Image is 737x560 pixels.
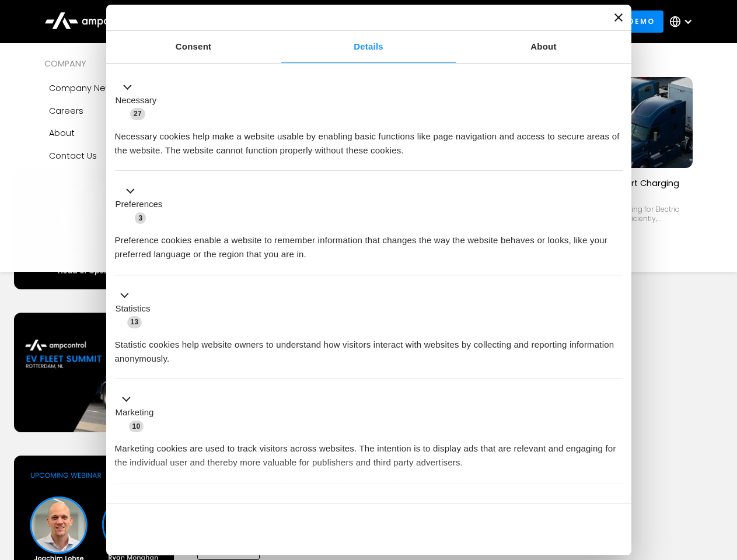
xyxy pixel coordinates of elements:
label: Preferences [116,198,163,211]
div: Necessary cookies help make a website usable by enabling basic functions like page navigation and... [115,121,623,157]
div: Preference cookies enable a website to remember information that changes the way the website beha... [115,225,623,261]
span: 10 [129,421,144,432]
a: Consent [106,31,281,63]
button: Preferences (3) [115,184,170,225]
div: COMPANY [44,57,189,70]
span: 27 [130,108,145,120]
a: Company news [44,77,189,99]
span: 3 [135,212,146,224]
button: Statistics (13) [115,288,158,329]
a: About [456,31,631,63]
button: Necessary (27) [115,80,164,121]
div: About [49,127,75,139]
label: Marketing [116,406,154,419]
label: Statistics [116,302,151,316]
button: Unclassified (2) [115,496,211,511]
button: Okay [455,512,622,546]
div: Contact Us [49,149,97,162]
a: Details [281,31,456,63]
label: Necessary [116,94,157,107]
button: Close banner [614,13,623,22]
div: Company news [49,82,117,94]
span: 2 [193,498,204,510]
a: Careers [44,100,189,122]
span: 13 [127,316,142,328]
button: Marketing (10) [115,393,161,433]
div: Careers [49,104,83,117]
div: Marketing cookies are used to track visitors across websites. The intention is to display ads tha... [115,433,623,470]
a: About [44,122,189,144]
div: Statistic cookies help website owners to understand how visitors interact with websites by collec... [115,329,623,366]
a: Contact Us [44,145,189,167]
